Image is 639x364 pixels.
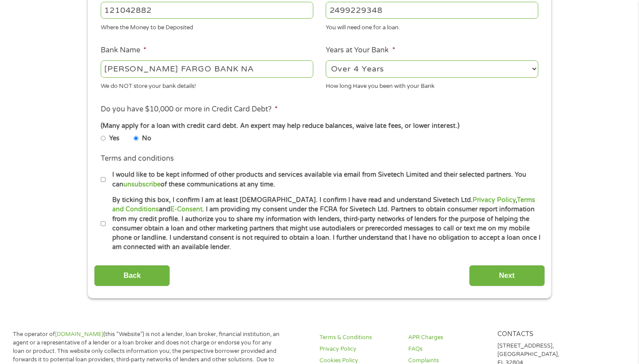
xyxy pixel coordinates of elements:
h4: Contacts [497,330,586,339]
label: I would like to be kept informed of other products and services available via email from Sivetech... [106,170,541,189]
a: [DOMAIN_NAME] [55,331,103,338]
div: (Many apply for a loan with credit card debt. An expert may help reduce balances, waive late fees... [101,121,538,131]
a: Privacy Policy [473,196,516,204]
label: Do you have $10,000 or more in Credit Card Debt? [101,105,278,114]
input: Next [469,265,545,287]
a: Privacy Policy [319,345,408,353]
div: Where the Money to be Deposited [101,20,313,32]
label: No [142,134,151,143]
label: Terms and conditions [101,154,174,163]
div: How long Have you been with your Bank [326,79,538,91]
div: You will need one for a loan. [326,20,538,32]
label: Years at Your Bank [326,46,395,55]
label: Bank Name [101,46,146,55]
div: We do NOT store your bank details! [101,79,313,91]
a: APR Charges [408,333,497,342]
a: Terms & Conditions [319,333,408,342]
label: By ticking this box, I confirm I am at least [DEMOGRAPHIC_DATA]. I confirm I have read and unders... [106,195,541,252]
a: unsubscribe [123,181,161,188]
label: Yes [109,134,119,143]
input: 263177916 [101,2,313,19]
a: E-Consent [170,206,202,213]
input: Back [94,265,170,287]
input: 345634636 [326,2,538,19]
a: FAQs [408,345,497,353]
